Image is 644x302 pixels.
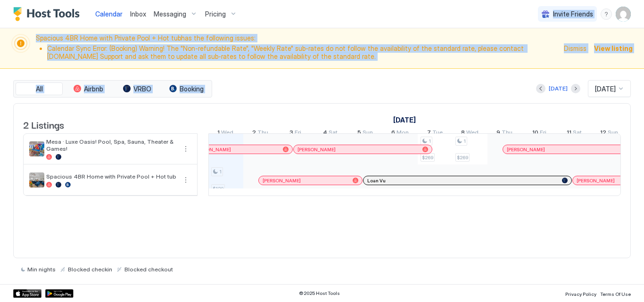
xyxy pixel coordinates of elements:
[391,129,395,139] span: 6
[133,85,151,93] span: VRBO
[396,129,409,139] span: Mon
[13,7,84,21] a: Host Tools Logo
[594,43,633,53] div: View listing
[250,127,271,140] a: October 2, 2025
[36,85,43,93] span: All
[571,84,580,93] button: Next month
[577,178,615,184] span: [PERSON_NAME]
[114,82,161,96] button: VRBO
[84,85,103,93] span: Airbnb
[23,117,64,131] span: 2 Listings
[389,127,411,140] a: October 6, 2025
[429,138,431,144] span: 1
[553,10,593,18] span: Invite Friends
[329,129,338,139] span: Sat
[567,129,571,139] span: 11
[13,289,41,298] a: App Store
[124,266,173,273] span: Blocked checkout
[598,127,620,140] a: October 12, 2025
[45,289,74,298] a: Google Play Store
[13,80,212,98] div: tab-group
[600,291,631,297] span: Terms Of Use
[549,84,568,93] div: [DATE]
[95,10,123,18] span: Calendar
[536,84,545,93] button: Previous month
[130,10,146,18] span: Inbox
[565,291,596,297] span: Privacy Policy
[289,129,293,139] span: 3
[46,173,176,180] span: Spacious 4BR Home with Private Pool + Hot tub
[323,129,327,139] span: 4
[367,178,386,184] span: Loan Vu
[463,138,466,144] span: 1
[257,129,268,139] span: Thu
[180,174,191,186] div: menu
[47,44,558,61] li: Calendar Sync Error: (Booking) Warning! The "Non-refundable Rate", "Weekly Rate" sub-rates do not...
[457,155,468,161] span: $269
[530,127,549,140] a: October 10, 2025
[163,82,210,96] button: Booking
[180,143,191,155] button: More options
[130,9,146,19] a: Inbox
[95,9,123,19] a: Calendar
[432,129,443,139] span: Tue
[459,127,481,140] a: October 8, 2025
[601,8,612,20] div: menu
[217,129,220,139] span: 1
[600,288,631,298] a: Terms Of Use
[608,129,618,139] span: Sun
[427,129,431,139] span: 7
[363,129,373,139] span: Sun
[46,138,176,152] span: Mesa · Luxe Oasis! Pool, Spa, Sauna, Theater & Games!
[16,82,63,96] button: All
[65,82,112,96] button: Airbnb
[564,127,584,140] a: October 11, 2025
[154,10,186,18] span: Messaging
[27,266,56,273] span: Min nights
[221,129,233,139] span: Wed
[193,147,231,153] span: [PERSON_NAME]
[219,169,222,175] span: 1
[391,113,418,127] a: October 1, 2025
[295,129,301,139] span: Fri
[547,83,569,94] button: [DATE]
[205,10,226,18] span: Pricing
[321,127,340,140] a: October 4, 2025
[29,141,44,156] div: listing image
[540,129,546,139] span: Fri
[252,129,256,139] span: 2
[297,147,336,153] span: [PERSON_NAME]
[616,7,631,22] div: User profile
[263,178,301,184] span: [PERSON_NAME]
[29,172,44,188] div: listing image
[564,43,586,53] div: Dismiss
[215,127,236,140] a: October 1, 2025
[180,174,191,186] button: More options
[573,129,582,139] span: Sat
[461,129,465,139] span: 8
[68,266,112,273] span: Blocked checkin
[355,127,375,140] a: October 5, 2025
[532,129,538,139] span: 10
[565,288,596,298] a: Privacy Policy
[299,290,340,296] span: © 2025 Host Tools
[496,129,500,139] span: 9
[494,127,515,140] a: October 9, 2025
[287,127,304,140] a: October 3, 2025
[180,143,191,155] div: menu
[466,129,479,139] span: Wed
[507,147,545,153] span: [PERSON_NAME]
[422,155,433,161] span: $269
[357,129,361,139] span: 5
[600,129,606,139] span: 12
[180,85,204,93] span: Booking
[425,127,445,140] a: October 7, 2025
[36,34,558,63] span: Spacious 4BR Home with Private Pool + Hot tub has the following issues:
[213,186,223,192] span: $120
[502,129,512,139] span: Thu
